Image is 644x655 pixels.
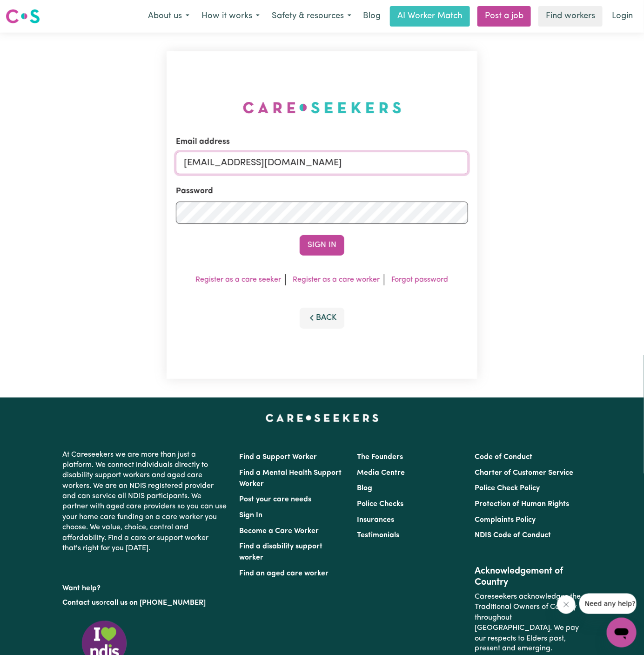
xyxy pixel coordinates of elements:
a: Forgot password [392,276,449,284]
a: Find a Mental Health Support Worker [239,469,342,488]
iframe: Button to launch messaging window [607,618,637,648]
a: Login [606,6,638,27]
a: Protection of Human Rights [475,500,570,508]
a: The Founders [357,453,403,461]
a: Code of Conduct [475,453,533,461]
a: Testimonials [357,532,399,539]
a: Media Centre [357,469,405,477]
button: About us [142,7,195,26]
a: call us on [PHONE_NUMBER] [106,599,206,607]
a: Post a job [477,6,531,27]
a: Contact us [62,599,99,607]
label: Email address [176,136,230,148]
a: Register as a care worker [293,276,380,284]
a: Blog [357,485,372,492]
a: Blog [357,6,386,27]
a: Find a disability support worker [239,543,322,561]
iframe: Message from company [579,594,637,614]
button: Safety & resources [266,7,357,26]
a: Careseekers logo [6,6,40,27]
a: Find an aged care worker [239,570,329,577]
iframe: Close message [557,595,576,614]
a: Complaints Policy [475,516,536,524]
p: At Careseekers we are more than just a platform. We connect individuals directly to disability su... [62,446,228,558]
a: Insurances [357,516,394,524]
a: Sign In [239,512,262,519]
a: Police Check Policy [475,485,540,492]
a: NDIS Code of Conduct [475,532,551,539]
label: Password [176,185,213,197]
p: Want help? [62,580,228,594]
button: Back [300,308,344,328]
input: Email address [176,152,468,174]
a: Post your care needs [239,496,311,503]
p: or [62,594,228,612]
a: AI Worker Match [390,6,470,27]
a: Register as a care seeker [196,276,282,284]
a: Become a Care Worker [239,527,319,535]
a: Find workers [538,6,603,27]
button: How it works [195,7,266,26]
img: Careseekers logo [6,8,40,25]
a: Charter of Customer Service [475,469,574,477]
button: Sign In [300,235,344,256]
h2: Acknowledgement of Country [475,566,582,588]
a: Find a Support Worker [239,453,317,461]
a: Careseekers home page [266,414,379,422]
a: Police Checks [357,500,403,508]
